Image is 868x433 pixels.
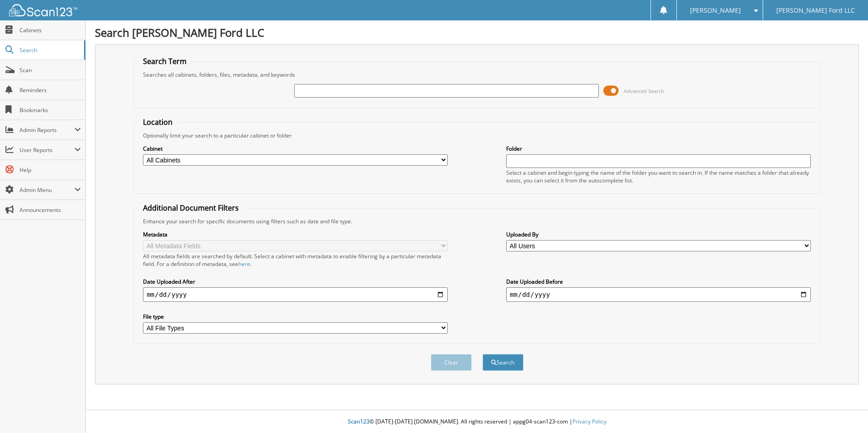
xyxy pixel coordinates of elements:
[143,231,448,238] label: Metadata
[624,88,664,94] span: Advanced Search
[138,56,191,66] legend: Search Term
[20,106,81,114] span: Bookmarks
[143,313,448,320] label: File type
[238,260,250,268] a: here
[776,8,855,13] span: [PERSON_NAME] Ford LLC
[95,25,859,40] h1: Search [PERSON_NAME] Ford LLC
[138,132,815,139] div: Optionally limit your search to a particular cabinet or folder
[20,86,81,94] span: Reminders
[20,146,74,154] span: User Reports
[20,126,74,134] span: Admin Reports
[138,203,243,213] legend: Additional Document Filters
[431,354,472,371] button: Clear
[20,26,81,34] span: Cabinets
[506,278,811,285] label: Date Uploaded Before
[20,186,74,194] span: Admin Menu
[20,66,81,74] span: Scan
[138,71,815,79] div: Searches all cabinets, folders, files, metadata, and keywords
[138,217,815,225] div: Enhance your search for specific documents using filters such as date and file type.
[138,117,177,127] legend: Location
[483,354,523,371] button: Search
[9,4,77,16] img: scan123-logo-white.svg
[572,418,607,425] a: Privacy Policy
[506,169,811,184] div: Select a cabinet and begin typing the name of the folder you want to search in. If the name match...
[506,145,811,153] label: Folder
[348,418,370,425] span: Scan123
[143,252,448,268] div: All metadata fields are searched by default. Select a cabinet with metadata to enable filtering b...
[20,46,79,54] span: Search
[143,145,448,153] label: Cabinet
[143,278,448,285] label: Date Uploaded After
[86,411,868,433] div: © [DATE]-[DATE] [DOMAIN_NAME]. All rights reserved | appg04-scan123-com |
[690,8,741,13] span: [PERSON_NAME]
[506,287,811,302] input: end
[20,206,81,214] span: Announcements
[143,287,448,302] input: start
[20,166,81,174] span: Help
[506,231,811,238] label: Uploaded By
